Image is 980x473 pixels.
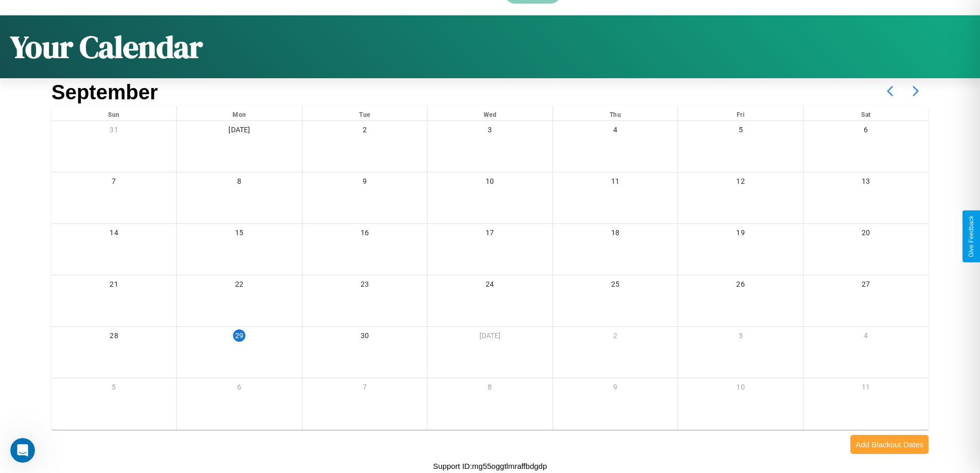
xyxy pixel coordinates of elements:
[51,224,176,245] div: 14
[177,378,302,399] div: 6
[177,172,302,194] div: 8
[678,172,803,194] div: 12
[850,435,929,454] button: Add Blackout Dates
[51,327,176,348] div: 28
[553,378,678,399] div: 9
[51,378,176,399] div: 5
[302,378,427,399] div: 7
[678,121,803,142] div: 5
[10,438,35,463] iframe: Intercom live chat
[302,121,427,142] div: 2
[177,106,302,120] div: Mon
[427,121,553,142] div: 3
[302,224,427,245] div: 16
[302,275,427,296] div: 23
[51,172,176,194] div: 7
[678,106,803,120] div: Fri
[553,275,678,296] div: 25
[804,378,929,399] div: 11
[302,106,427,120] div: Tue
[177,275,302,296] div: 22
[302,327,427,348] div: 30
[553,224,678,245] div: 18
[804,106,929,120] div: Sat
[302,172,427,194] div: 9
[804,275,929,296] div: 27
[804,172,929,194] div: 13
[553,327,678,348] div: 2
[678,378,803,399] div: 10
[427,172,553,194] div: 10
[804,327,929,348] div: 4
[804,121,929,142] div: 6
[427,275,553,296] div: 24
[553,106,678,120] div: Thu
[427,224,553,245] div: 17
[678,224,803,245] div: 19
[51,81,158,104] h2: September
[433,459,547,473] p: Support ID: mg55oggtlmraffbdgdp
[51,121,176,142] div: 31
[553,121,678,142] div: 4
[678,327,803,348] div: 3
[427,378,553,399] div: 8
[427,327,553,348] div: [DATE]
[10,26,203,68] h1: Your Calendar
[177,224,302,245] div: 15
[678,275,803,296] div: 26
[51,106,176,120] div: Sun
[804,224,929,245] div: 20
[51,275,176,296] div: 21
[233,329,245,342] div: 29
[427,106,553,120] div: Wed
[177,121,302,142] div: [DATE]
[968,216,975,257] div: Give Feedback
[553,172,678,194] div: 11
